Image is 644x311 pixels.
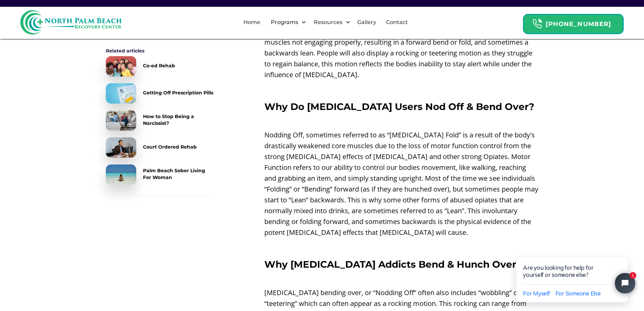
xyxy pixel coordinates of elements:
iframe: Tidio Chat [502,236,644,311]
div: How to Stop Being a Narcissist? [143,113,214,127]
a: Palm Beach Sober Living For Woman [106,164,214,185]
div: Related articles [106,47,214,54]
div: Getting Off Prescription Pills [143,89,213,96]
p: ‍ [264,115,539,126]
a: Court Ordered Rehab [106,137,214,158]
div: Programs [269,18,300,26]
a: Contact [382,12,412,33]
a: Co-ed Rehab [106,56,214,76]
a: Home [239,12,264,33]
a: Header Calendar Icons[PHONE_NUMBER] [523,10,624,34]
strong: Why Do [MEDICAL_DATA] Users Nod Off & Bend Over? [264,101,534,112]
div: Palm Beach Sober Living For Woman [143,167,214,181]
div: Resources [312,18,344,26]
div: Co-ed Rehab [143,62,175,69]
div: Resources [308,12,352,33]
a: How to Stop Being a Narcissist? [106,110,214,131]
p: Nodding Off, sometimes referred to as “[MEDICAL_DATA] Fold” is a result of the body's drastically... [264,130,539,238]
div: Programs [265,12,308,33]
p: ‍ [264,84,539,94]
p: ‍ [264,273,539,284]
strong: Why [MEDICAL_DATA] Addicts Bend & Hunch Over [264,259,516,270]
img: Header Calendar Icons [532,19,542,29]
p: ‍ [264,241,539,252]
div: Court Ordered Rehab [143,143,197,150]
strong: [PHONE_NUMBER] [546,20,611,28]
a: Gallery [353,12,380,33]
a: Getting Off Prescription Pills [106,83,214,104]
